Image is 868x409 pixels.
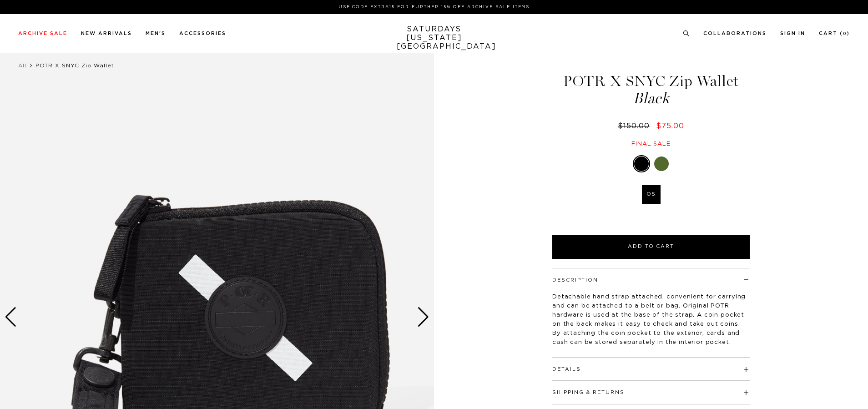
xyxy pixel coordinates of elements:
span: Black [551,91,751,106]
a: Archive Sale [18,31,67,36]
button: Details [552,367,581,372]
p: Use Code EXTRA15 for Further 15% Off Archive Sale Items [22,4,846,10]
p: Detachable hand strap attached, convenient for carrying and can be attached to a belt or bag. Ori... [552,293,750,347]
a: Men's [146,31,166,36]
del: $150.00 [618,122,653,130]
span: POTR X SNYC Zip Wallet [35,63,114,68]
div: Final sale [551,140,751,148]
div: Previous slide [5,307,17,327]
a: New Arrivals [81,31,132,36]
small: 0 [843,32,847,36]
a: All [18,63,26,68]
a: SATURDAYS[US_STATE][GEOGRAPHIC_DATA] [397,25,472,51]
a: Accessories [179,31,226,36]
h1: POTR X SNYC Zip Wallet [551,74,751,106]
label: OS [642,185,661,204]
button: Description [552,278,598,283]
div: Next slide [417,307,429,327]
span: $75.00 [656,122,684,130]
a: Sign In [780,31,805,36]
button: Add to Cart [552,235,750,259]
a: Cart (0) [819,31,850,36]
button: Shipping & Returns [552,390,625,395]
a: Collaborations [703,31,767,36]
